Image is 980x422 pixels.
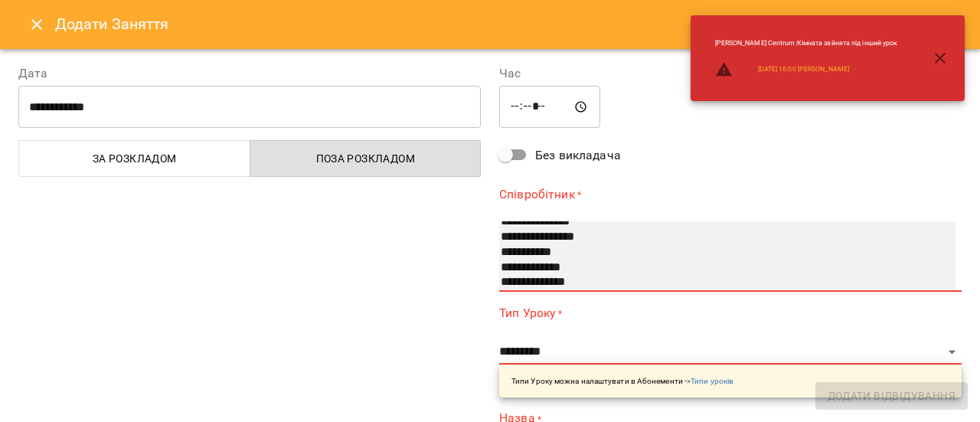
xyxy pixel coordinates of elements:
[758,64,849,74] a: [DATE] 16:00 [PERSON_NAME]
[703,32,910,54] li: [PERSON_NAME] Centrum : Кімната зайнята під інший урок
[499,67,962,80] label: Час
[499,304,962,322] label: Тип Уроку
[55,12,962,36] h6: Додати Заняття
[260,149,472,168] span: Поза розкладом
[691,377,733,385] a: Типи уроків
[535,146,621,165] span: Без викладача
[499,185,962,203] label: Співробітник
[28,149,241,168] span: За розкладом
[18,6,55,43] button: Close
[18,67,481,80] label: Дата
[18,140,250,177] button: За розкладом
[250,140,482,177] button: Поза розкладом
[511,375,733,387] p: Типи Уроку можна налаштувати в Абонементи ->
